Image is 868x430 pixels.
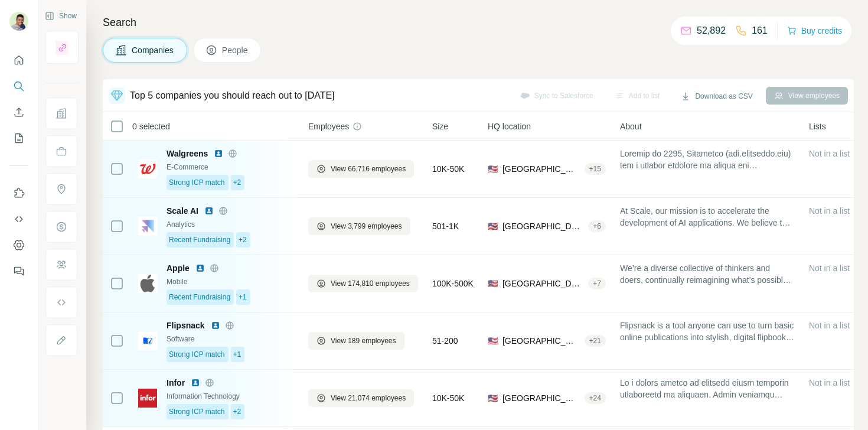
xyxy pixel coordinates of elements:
[9,128,28,149] button: My lists
[233,177,242,188] span: +2
[331,164,406,174] span: View 66,716 employees
[620,148,795,171] span: Loremip do 2295, Sitametco (adi.elitseddo.eiu) tem i utlabor etdolore ma aliqua eni adminimveni q...
[167,276,294,287] div: Mobile
[308,217,410,235] button: View 3,799 employees
[620,205,795,229] span: At Scale, our mission is to accelerate the development of AI applications. We believe that to mak...
[167,219,294,230] div: Analytics
[308,120,349,132] span: Employees
[167,262,190,274] span: Apple
[787,22,842,39] button: Buy credits
[585,335,606,346] div: + 21
[211,321,220,330] img: LinkedIn logo
[432,392,464,404] span: 10K-50K
[809,206,850,216] span: Not in a list
[620,120,642,132] span: About
[308,389,414,407] button: View 21,074 employees
[191,378,200,387] img: LinkedIn logo
[169,292,230,302] span: Recent Fundraising
[809,263,850,273] span: Not in a list
[169,234,230,245] span: Recent Fundraising
[132,44,175,56] span: Companies
[308,332,404,350] button: View 189 employees
[138,274,157,293] img: Logo of Apple
[37,7,85,25] button: Show
[488,278,498,289] span: 🇺🇸
[195,263,205,273] img: LinkedIn logo
[620,320,795,343] span: Flipsnack is a tool anyone can use to turn basic online publications into stylish, digital flipbo...
[138,217,157,236] img: Logo of Scale AI
[167,377,185,389] span: Infor
[132,120,170,132] span: 0 selected
[432,120,448,132] span: Size
[488,120,531,132] span: HQ location
[502,163,580,175] span: [GEOGRAPHIC_DATA], [US_STATE]
[588,278,606,289] div: + 7
[167,148,208,159] span: Walgreens
[103,14,854,31] h4: Search
[697,24,726,38] p: 52,892
[9,183,28,204] button: Use Surfe on LinkedIn
[502,335,580,347] span: [GEOGRAPHIC_DATA], [US_STATE]
[488,335,498,347] span: 🇺🇸
[488,220,498,232] span: 🇺🇸
[239,292,247,302] span: +1
[204,206,214,216] img: LinkedIn logo
[9,50,28,71] button: Quick start
[167,320,205,331] span: Flipsnack
[9,76,28,97] button: Search
[9,234,28,256] button: Dashboard
[331,278,410,289] span: View 174,810 employees
[167,162,294,172] div: E-Commerce
[620,377,795,400] span: Lo i dolors ametco ad elitsedd eiusm temporin utlaboreetd ma aliquaen. Admin veniamqu nostrude ul...
[432,163,464,175] span: 10K-50K
[809,149,850,158] span: Not in a list
[488,163,498,175] span: 🇺🇸
[167,391,294,402] div: Information Technology
[331,335,396,346] span: View 189 employees
[432,278,474,289] span: 100K-500K
[308,275,418,292] button: View 174,810 employees
[239,234,247,245] span: +2
[169,349,225,360] span: Strong ICP match
[809,321,850,330] span: Not in a list
[673,87,761,105] button: Download as CSV
[331,393,406,403] span: View 21,074 employees
[620,262,795,286] span: We’re a diverse collective of thinkers and doers, continually reimagining what’s possible to help...
[9,209,28,230] button: Use Surfe API
[588,221,606,232] div: + 6
[9,102,28,123] button: Enrich CSV
[502,392,580,404] span: [GEOGRAPHIC_DATA], [US_STATE]
[138,389,157,408] img: Logo of Infor
[214,149,223,158] img: LinkedIn logo
[432,335,458,347] span: 51-200
[585,393,606,403] div: + 24
[138,331,157,350] img: Logo of Flipsnack
[233,406,242,417] span: +2
[167,205,198,217] span: Scale AI
[130,89,335,103] div: Top 5 companies you should reach out to [DATE]
[222,44,249,56] span: People
[331,221,402,232] span: View 3,799 employees
[167,334,294,344] div: Software
[169,406,225,417] span: Strong ICP match
[502,278,583,289] span: [GEOGRAPHIC_DATA]
[585,164,606,174] div: + 15
[308,160,414,178] button: View 66,716 employees
[9,260,28,282] button: Feedback
[9,12,28,31] img: Avatar
[138,159,157,178] img: Logo of Walgreens
[809,120,826,132] span: Lists
[432,220,459,232] span: 501-1K
[752,24,768,38] p: 161
[488,392,498,404] span: 🇺🇸
[233,349,242,360] span: +1
[809,378,850,387] span: Not in a list
[169,177,225,188] span: Strong ICP match
[502,220,583,232] span: [GEOGRAPHIC_DATA], [US_STATE]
